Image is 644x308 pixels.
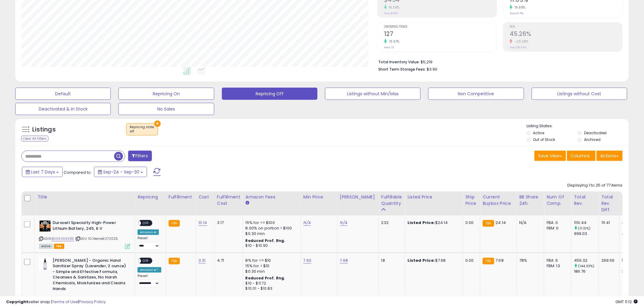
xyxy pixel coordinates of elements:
button: Last 7 Days [22,167,63,177]
div: Min Price [303,194,335,200]
div: off [130,129,155,134]
div: FBA: 6 [547,258,567,263]
label: Archived [584,137,600,142]
span: OFF [141,221,151,226]
small: 19.98% [513,5,526,10]
div: 15% for <= $100 [246,220,296,226]
small: 16.36% [387,5,400,10]
small: -23.28% [513,39,529,44]
button: Listings without Cost [532,88,627,100]
div: 232 [381,220,400,226]
small: Prev: 73 [384,46,394,49]
a: B009A59Z8E [51,236,74,241]
button: Listings without Min/Max [325,88,421,100]
div: 3.17 [217,220,238,226]
h2: 45.26% [510,30,622,39]
small: Prev: 9.71% [510,12,523,15]
div: FBM: 0 [547,226,567,231]
small: 73.97% [387,39,400,44]
a: 3.31 [198,257,206,264]
b: Total Inventory Value: [378,59,420,65]
div: ASIN: [39,220,130,248]
b: Listed Price: [408,257,435,263]
div: seller snap | | [6,299,106,305]
p: Listing States: [527,123,629,129]
div: 15% for > $10 [246,263,296,269]
div: 186.76 [574,269,599,274]
span: 7.68 [496,257,504,263]
div: Clear All Filters [21,136,48,142]
span: | SKU: 10.14eme8272025 [75,236,118,241]
small: FBA [483,220,494,227]
button: Deactivated & In Stock [15,103,111,115]
div: Title [37,194,132,200]
button: Actions [597,151,623,161]
div: 4.71 [217,258,238,263]
small: FBA [169,220,180,227]
div: 0.00 [465,258,475,263]
b: Short Term Storage Fees: [378,67,426,72]
div: [PERSON_NAME] [340,194,376,200]
small: FBA [483,258,494,264]
small: (11.15%) [578,226,590,231]
button: Non Competitive [428,88,524,100]
div: Total Rev. [574,194,596,207]
span: OFF [141,258,151,263]
span: Columns [571,153,590,159]
b: [PERSON_NAME] - Organic Hand Sanitizer Spray (Lavender, 2 ounce) - Simple and Effective Formula, ... [53,258,127,293]
h2: 127 [384,30,497,39]
small: Amazon Fees. [246,200,249,206]
span: Sep-24 - Sep-30 [103,169,139,175]
a: N/A [303,220,311,226]
div: Amazon AI [138,229,159,235]
div: $10 - $11.72 [246,281,296,286]
div: Num of Comp. [547,194,569,207]
div: 269.56 [601,258,615,263]
div: 0.00 [465,220,475,226]
span: Repricing state : [130,125,155,134]
div: $10.01 - $10.83 [246,286,296,291]
div: Listed Price [408,194,460,200]
img: 41wAh5XLBWL._SL40_.jpg [39,220,51,232]
button: Sep-24 - Sep-30 [94,167,147,177]
div: Total Rev. Diff. [601,194,617,213]
span: FBA [54,244,64,249]
div: 999.03 [574,231,599,236]
div: Fulfillment Cost [217,194,240,207]
div: Displaying 1 to 25 of 77 items [568,183,623,188]
button: Default [15,88,111,100]
div: Cost [198,194,212,200]
b: Duracell Specialty High-Power Lithium Battery, 245, 6 V [53,220,127,233]
a: 7.60 [303,257,312,264]
button: Filters [128,151,152,161]
h5: Listings [32,125,56,134]
button: × [154,121,161,127]
a: 10.14 [198,220,207,226]
div: Amazon AI * [138,267,161,273]
div: $7.68 [408,258,458,263]
span: 2025-10-8 11:12 GMT [616,299,638,305]
small: Prev: $390 [384,12,398,15]
small: FBA [169,258,180,264]
div: 456.32 [574,258,599,263]
a: 7.68 [340,257,348,264]
small: (144.33%) [578,264,594,268]
span: ROI [510,25,622,29]
button: Save View [534,151,566,161]
div: N/A [519,220,539,226]
button: No Sales [118,103,214,115]
button: Repricing Off [222,88,317,100]
div: 1110.44 [574,220,599,226]
a: Privacy Policy [79,299,106,305]
div: $24.14 [408,220,458,226]
span: 24.14 [496,220,506,226]
b: Listed Price: [408,220,435,226]
div: 18 [381,258,400,263]
div: 8% for <= $10 [246,258,296,263]
span: Last 7 Days [31,169,55,175]
strong: Copyright [6,299,28,305]
small: Prev: 58.99% [510,46,527,49]
span: $3.90 [427,66,437,72]
div: FBM: 13 [547,263,567,269]
div: FBA: 0 [547,220,567,226]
